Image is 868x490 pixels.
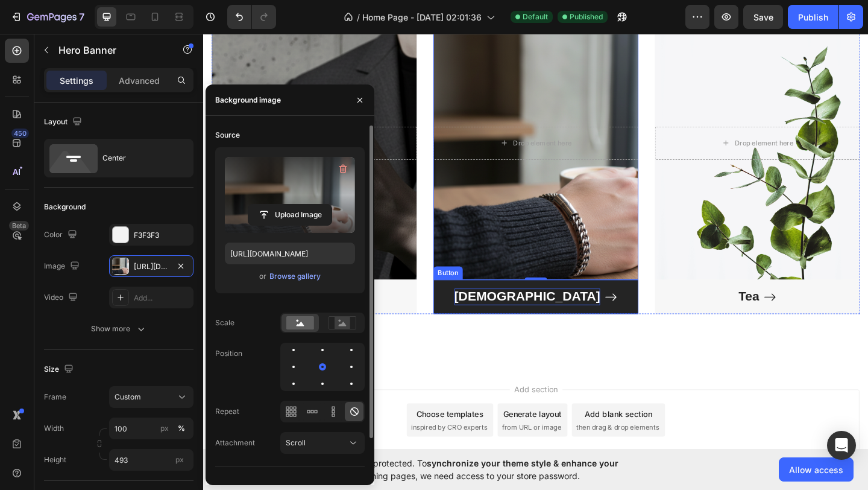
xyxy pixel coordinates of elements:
[415,409,488,422] div: Add blank section
[215,437,255,448] div: Attachment
[250,269,473,307] button: Capuchino
[160,423,169,434] div: px
[743,5,783,29] button: Save
[827,431,856,460] div: Open Intercom Messenger
[333,382,391,395] span: Add section
[115,392,141,402] span: Custom
[582,279,605,297] div: Tea
[280,458,618,481] span: synchronize your theme style & enhance your experience
[215,95,281,106] div: Background image
[286,438,306,447] span: Scroll
[44,318,193,340] button: Show more
[5,5,90,29] button: 7
[109,449,193,471] input: px
[248,204,332,226] button: Upload Image
[102,144,176,172] div: Center
[406,424,495,435] span: then drag & drop elements
[753,12,773,22] span: Save
[280,432,365,454] button: Scroll
[269,271,321,282] div: Browse gallery
[523,11,548,22] span: Default
[134,261,169,272] div: [URL][DOMAIN_NAME]
[134,293,190,304] div: Add...
[225,243,355,264] input: https://example.com/image.jpg
[227,5,276,29] div: Undo/Redo
[215,130,240,141] div: Source
[174,421,189,436] button: px
[327,409,390,422] div: Generate layout
[44,258,82,275] div: Image
[203,32,868,450] iframe: Design area
[44,290,80,306] div: Video
[259,269,266,284] span: or
[175,455,184,464] span: px
[178,423,185,434] div: %
[325,424,389,435] span: from URL or image
[215,348,242,359] div: Position
[232,409,305,422] div: Choose templates
[119,74,160,87] p: Advanced
[60,74,93,87] p: Settings
[269,270,321,282] button: Browse gallery
[570,11,603,22] span: Published
[215,406,239,417] div: Repeat
[109,386,193,408] button: Custom
[11,129,29,138] div: 450
[779,457,854,482] button: Allow access
[273,279,432,297] div: [DEMOGRAPHIC_DATA]
[79,10,84,24] p: 7
[337,116,401,126] div: Drop element here
[134,230,190,241] div: F3F3F3
[44,392,66,402] label: Frame
[253,256,280,267] div: Button
[798,11,828,24] div: Publish
[109,418,193,439] input: px%
[357,11,360,24] span: /
[789,463,843,476] span: Allow access
[44,114,84,130] div: Layout
[44,227,80,243] div: Color
[44,423,64,434] label: Width
[215,317,234,328] div: Scale
[44,202,86,212] div: Background
[91,323,147,335] div: Show more
[44,361,76,378] div: Size
[280,457,665,482] span: Your page is password protected. To when designing pages, we need access to your store password.
[226,424,309,435] span: inspired by CRO experts
[578,116,642,126] div: Drop element here
[788,5,838,29] button: Publish
[58,43,161,57] p: Hero Banner
[157,421,172,436] button: %
[491,269,714,307] button: Tea
[9,221,29,231] div: Beta
[44,454,66,465] label: Height
[362,11,482,24] span: Home Page - [DATE] 02:01:36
